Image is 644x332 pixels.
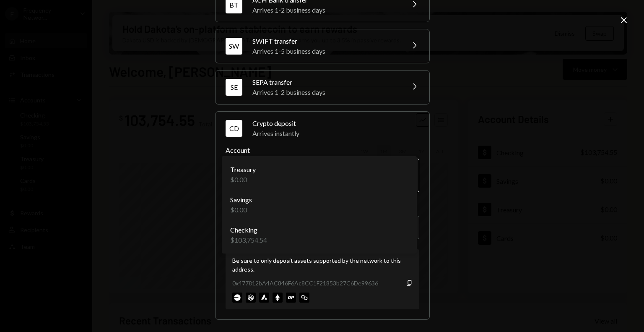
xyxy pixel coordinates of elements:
div: Arrives 1-5 business days [252,46,399,56]
div: Checking [230,225,267,235]
div: Arrives 1-2 business days [252,87,399,97]
img: base-mainnet [232,293,242,303]
div: CD [226,120,242,137]
img: avalanche-mainnet [259,293,269,303]
div: Crypto deposit [252,118,419,128]
div: Arrives instantly [252,128,419,139]
img: polygon-mainnet [299,293,309,303]
div: $103,754.54 [230,235,267,245]
div: Treasury [230,165,256,175]
div: SWIFT transfer [252,36,399,46]
div: Savings [230,195,252,205]
div: Be sure to only deposit assets supported by the network to this address. [232,256,413,274]
div: SEPA transfer [252,77,399,87]
div: $0.00 [230,205,252,215]
div: 0x477812bA4AC846F6Ac8CC1F21853b27C6De99636 [232,279,378,288]
img: arbitrum-mainnet [246,293,256,303]
img: optimism-mainnet [286,293,296,303]
div: $0.00 [230,175,256,185]
div: SE [226,79,242,96]
img: ethereum-mainnet [273,293,283,303]
div: SW [226,38,242,55]
label: Account [226,145,419,155]
div: Arrives 1-2 business days [252,5,399,15]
